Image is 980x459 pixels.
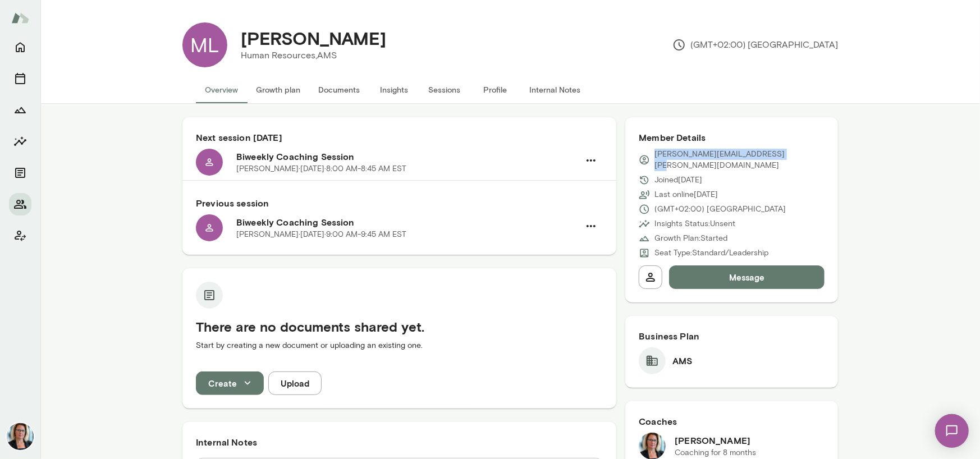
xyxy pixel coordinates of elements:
button: Profile [470,76,520,103]
button: Overview [196,76,247,103]
h6: Coaches [639,415,825,428]
h6: [PERSON_NAME] [675,434,756,447]
h4: [PERSON_NAME] [241,27,386,49]
button: Message [669,265,825,289]
p: [PERSON_NAME][EMAIL_ADDRESS][PERSON_NAME][DOMAIN_NAME] [654,149,825,171]
button: Documents [309,76,369,103]
button: Sessions [419,76,470,103]
button: Internal Notes [520,76,589,103]
p: Insights Status: Unsent [654,218,735,229]
button: Sessions [9,67,31,90]
p: Joined [DATE] [654,175,702,186]
h6: Business Plan [639,329,825,343]
p: Last online [DATE] [654,189,718,200]
div: ML [182,22,227,67]
button: Insights [9,130,31,153]
button: Home [9,36,31,58]
button: Client app [9,224,31,247]
p: Start by creating a new document or uploading an existing one. [196,340,603,351]
h6: Internal Notes [196,435,603,449]
button: Growth Plan [9,99,31,121]
img: Mento [11,7,29,29]
h6: Biweekly Coaching Session [236,150,579,163]
p: (GMT+02:00) [GEOGRAPHIC_DATA] [654,204,786,215]
img: Jennifer Alvarez [7,423,34,450]
button: Insights [369,76,419,103]
button: Growth plan [247,76,309,103]
p: [PERSON_NAME] · [DATE] · 9:00 AM-9:45 AM EST [236,229,406,240]
h6: Member Details [639,131,825,144]
h6: Biweekly Coaching Session [236,215,579,229]
p: [PERSON_NAME] · [DATE] · 8:00 AM-8:45 AM EST [236,163,406,175]
button: Documents [9,162,31,184]
p: Human Resources, AMS [241,49,386,62]
p: Coaching for 8 months [675,447,756,458]
h6: Next session [DATE] [196,131,603,144]
p: (GMT+02:00) [GEOGRAPHIC_DATA] [672,38,838,52]
button: Create [196,371,264,395]
button: Members [9,193,31,215]
h5: There are no documents shared yet. [196,318,603,336]
button: Upload [268,371,322,395]
p: Growth Plan: Started [654,233,727,244]
p: Seat Type: Standard/Leadership [654,247,768,259]
h6: AMS [672,354,692,368]
h6: Previous session [196,196,603,210]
